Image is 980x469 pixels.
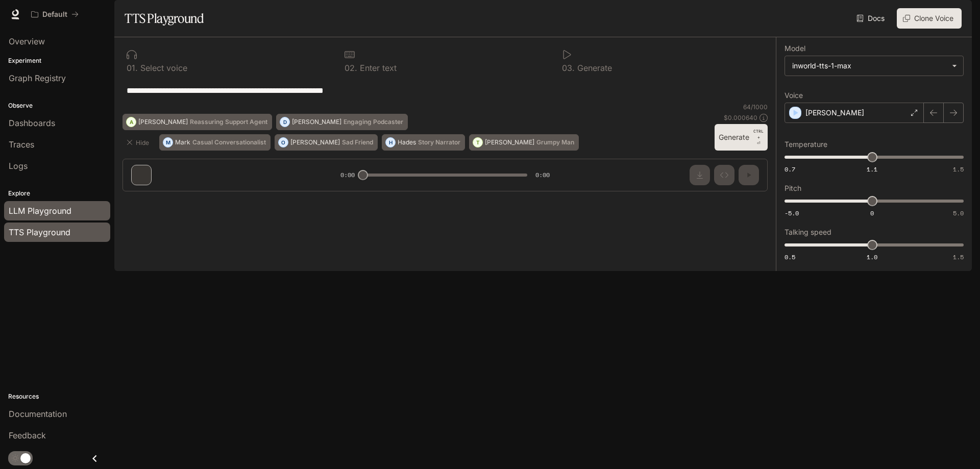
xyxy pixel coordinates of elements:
button: Clone Voice [897,8,962,29]
p: [PERSON_NAME] [290,139,340,145]
p: 0 3 . [562,64,575,72]
div: H [386,134,395,151]
button: HHadesStory Narrator [382,134,465,151]
button: D[PERSON_NAME]Engaging Podcaster [276,114,408,130]
button: Hide [122,134,155,151]
span: 1.0 [867,253,877,261]
div: A [127,114,136,130]
p: [PERSON_NAME] [138,119,188,125]
p: Hades [398,139,416,145]
p: Default [42,10,67,19]
button: All workspaces [27,4,83,24]
h1: TTS Playground [125,8,204,29]
p: Story Narrator [418,139,460,145]
span: 1.5 [953,165,964,174]
span: 0.7 [785,165,795,174]
p: 0 1 . [127,64,138,72]
p: CTRL + [753,128,764,140]
button: T[PERSON_NAME]Grumpy Man [469,134,579,151]
p: Model [785,45,805,52]
span: 1.5 [953,253,964,261]
p: ⏎ [753,128,764,146]
p: 64 / 1000 [743,103,768,111]
span: -5.0 [785,209,799,217]
p: Talking speed [785,229,831,236]
p: Sad Friend [342,139,373,145]
div: M [163,134,173,151]
div: D [280,114,289,130]
p: Enter text [357,64,397,72]
p: [PERSON_NAME] [292,119,341,125]
div: O [279,134,288,151]
p: Select voice [138,64,187,72]
span: 5.0 [953,209,964,217]
p: Generate [575,64,612,72]
span: 1.1 [867,165,877,174]
p: $ 0.000640 [724,113,757,122]
p: Temperature [785,141,827,148]
p: Reassuring Support Agent [190,119,267,125]
p: 0 2 . [345,64,357,72]
p: Voice [785,92,803,99]
span: 0.5 [785,253,795,261]
p: Pitch [785,185,801,192]
span: 0 [870,209,874,217]
div: inworld-tts-1-max [792,61,947,71]
button: MMarkCasual Conversationalist [159,134,271,151]
p: Grumpy Man [536,139,574,145]
p: [PERSON_NAME] [805,108,864,118]
p: Casual Conversationalist [192,139,266,145]
p: [PERSON_NAME] [485,139,534,145]
button: GenerateCTRL +⏎ [715,124,768,151]
p: Mark [175,139,190,145]
a: Docs [854,8,889,29]
div: inworld-tts-1-max [785,56,963,76]
p: Engaging Podcaster [344,119,403,125]
div: T [473,134,482,151]
button: A[PERSON_NAME]Reassuring Support Agent [122,114,272,130]
button: O[PERSON_NAME]Sad Friend [275,134,378,151]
